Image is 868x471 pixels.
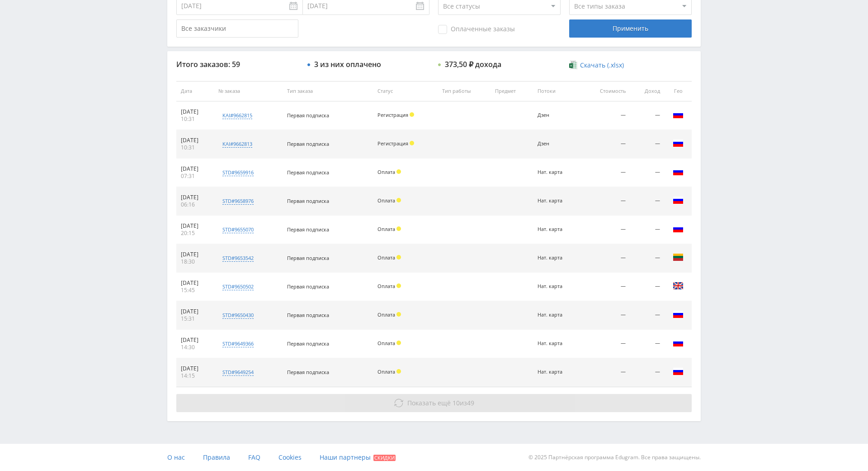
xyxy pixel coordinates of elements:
span: Оплата [377,254,395,261]
div: std#9655070 [222,226,254,233]
div: 14:30 [181,344,209,351]
div: std#9649254 [222,369,254,376]
span: Первая подписка [287,140,329,147]
span: Скидки [373,455,396,461]
span: Cookies [278,453,302,461]
div: std#9659916 [222,169,254,176]
td: — [581,130,630,159]
div: Нат. карта [538,312,576,318]
img: rus.png [673,223,684,234]
div: Нат. карта [538,226,576,232]
img: rus.png [673,109,684,120]
div: std#9649366 [222,340,254,347]
div: 07:31 [181,173,209,180]
span: Регистрация [377,111,408,118]
span: Оплата [377,340,395,346]
td: — [581,187,630,216]
a: О нас [167,444,185,471]
div: Нат. карта [538,169,576,175]
td: — [630,130,665,159]
div: 3 из них оплачено [314,60,381,68]
a: Скачать (.xlsx) [569,61,623,70]
td: — [630,101,665,130]
span: Оплата [377,311,395,318]
span: О нас [167,453,185,461]
th: Тип заказа [283,81,373,101]
div: Применить [569,19,691,38]
div: std#9650430 [222,312,254,319]
div: © 2025 Партнёрская программа Edugram. Все права защищены. [439,444,701,471]
div: [DATE] [181,251,209,258]
div: std#9653542 [222,255,254,262]
span: Холд [396,198,401,202]
td: — [630,244,665,273]
td: — [581,273,630,301]
span: Оплата [377,283,395,289]
span: Оплата [377,197,395,204]
div: Нат. карта [538,341,576,346]
div: [DATE] [181,279,209,287]
span: Оплата [377,368,395,375]
span: Первая подписка [287,283,329,290]
div: [DATE] [181,165,209,173]
span: Холд [396,284,401,288]
span: Холд [396,369,401,374]
img: xlsx [569,60,577,69]
div: Нат. карта [538,369,576,375]
span: FAQ [248,453,260,461]
th: Потоки [533,81,581,101]
td: — [630,273,665,301]
span: Оплата [377,226,395,232]
td: — [581,216,630,244]
div: [DATE] [181,308,209,315]
img: rus.png [673,195,684,206]
div: [DATE] [181,194,209,201]
th: Стоимость [581,81,630,101]
span: Скачать (.xlsx) [580,62,624,69]
div: 18:30 [181,258,209,265]
img: rus.png [673,166,684,177]
span: Первая подписка [287,169,329,176]
span: Холд [410,141,414,145]
div: Нат. карта [538,255,576,261]
img: rus.png [673,138,684,149]
img: rus.png [673,337,684,348]
div: 10:31 [181,144,209,151]
div: [DATE] [181,108,209,115]
td: — [581,358,630,387]
div: 373,50 ₽ дохода [445,60,501,68]
div: 20:15 [181,230,209,237]
span: из [407,399,474,407]
span: Первая подписка [287,312,329,318]
span: Первая подписка [287,255,329,261]
td: — [581,159,630,187]
span: Холд [396,169,401,174]
span: Холд [410,112,414,117]
span: Первая подписка [287,112,329,119]
div: std#9658976 [222,197,254,205]
div: 06:16 [181,201,209,208]
a: Cookies [278,444,302,471]
div: Дзен [538,112,576,118]
td: — [630,330,665,358]
th: Доход [630,81,665,101]
td: — [630,358,665,387]
span: Регистрация [377,140,408,147]
span: Первая подписка [287,197,329,204]
th: Предмет [491,81,533,101]
div: [DATE] [181,137,209,144]
button: Показать ещё 10из49 [176,394,692,412]
div: 14:15 [181,372,209,380]
span: Наши партнеры [320,453,371,461]
span: Холд [396,255,401,260]
span: Оплата [377,168,395,175]
span: Первая подписка [287,369,329,375]
div: kai#9662815 [222,112,252,119]
td: — [630,216,665,244]
div: 15:45 [181,287,209,294]
span: 49 [467,399,474,407]
td: — [630,301,665,330]
span: Холд [396,312,401,317]
img: rus.png [673,366,684,377]
img: rus.png [673,309,684,320]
